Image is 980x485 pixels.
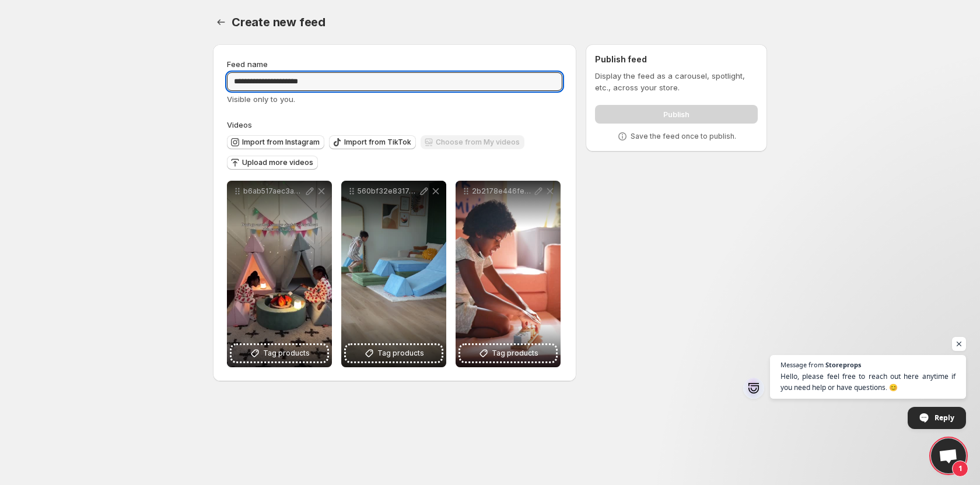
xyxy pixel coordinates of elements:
span: Visible only to you. [227,94,295,104]
p: Display the feed as a carousel, spotlight, etc., across your store. [595,70,758,93]
span: Tag products [263,347,310,359]
span: Storeprops [825,361,861,368]
div: 2b2178e446fe42fd820ad6491faeb47fHD-1080p-72Mbps-53406477Tag products [456,181,561,367]
p: 560bf32e83174f698316e5ccc1f3c473HD-1080p-72Mbps-53406480 [358,187,418,196]
p: b6ab517aec3a4edbb514e04f0aee1c06HD-1080p-25Mbps-53406476 [243,187,304,196]
button: Import from Instagram [227,135,324,149]
button: Tag products [346,345,442,361]
span: 1 [952,461,968,477]
button: Settings [213,14,229,30]
p: Save the feed once to publish. [631,132,736,141]
span: Message from [780,361,824,368]
span: Upload more videos [242,158,313,167]
h2: Publish feed [595,54,758,65]
span: Tag products [492,347,538,359]
span: Videos [227,120,252,129]
button: Upload more videos [227,156,318,170]
button: Tag products [232,345,327,361]
button: Import from TikTok [329,135,416,149]
button: Tag products [460,345,556,361]
a: Open chat [931,438,966,473]
span: Create new feed [232,15,325,29]
span: Tag products [377,347,424,359]
span: Feed name [227,59,268,69]
p: 2b2178e446fe42fd820ad6491faeb47fHD-1080p-72Mbps-53406477 [472,187,533,196]
span: Import from TikTok [344,138,411,147]
div: 560bf32e83174f698316e5ccc1f3c473HD-1080p-72Mbps-53406480Tag products [341,181,446,367]
span: Hello, please feel free to reach out here anytime if you need help or have questions. 😊 [780,371,956,393]
span: Reply [935,407,954,428]
span: Import from Instagram [242,138,320,147]
div: b6ab517aec3a4edbb514e04f0aee1c06HD-1080p-25Mbps-53406476Tag products [227,181,332,367]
